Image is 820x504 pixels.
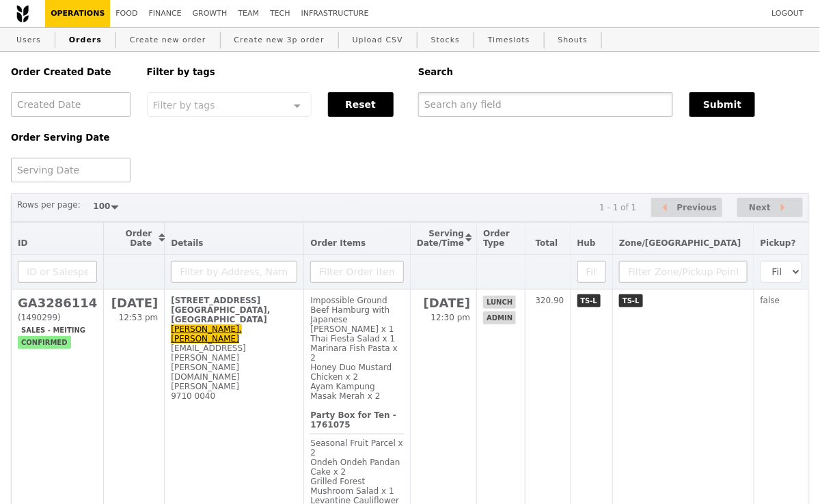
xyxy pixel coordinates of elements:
div: Thai Fiesta Salad x 1 [310,334,404,344]
a: Timeslots [482,28,535,53]
button: Reset [328,92,394,117]
div: Honey Duo Mustard Chicken x 2 [310,363,404,382]
div: Impossible Ground Beef Hamburg with Japanese [PERSON_NAME] x 1 [310,296,404,334]
span: Next [749,199,771,216]
a: Stocks [426,28,465,53]
h5: Search [418,67,809,77]
a: Shouts [553,28,594,53]
span: Zone/[GEOGRAPHIC_DATA] [619,238,741,248]
button: Previous [651,198,722,218]
input: Search any field [418,92,673,117]
div: Ayam Kampung Masak Merah x 2 [310,382,404,401]
input: ID or Salesperson name [18,261,97,283]
span: lunch [483,296,516,309]
input: Filter Zone/Pickup Point [619,261,748,283]
span: confirmed [18,336,71,349]
h5: Order Created Date [11,67,131,77]
span: Pickup? [761,238,796,248]
div: [STREET_ADDRESS] [GEOGRAPHIC_DATA], [GEOGRAPHIC_DATA] [171,296,297,324]
span: Grilled Forest Mushroom Salad x 1 [310,477,394,496]
span: admin [483,311,516,324]
input: Created Date [11,92,131,117]
span: TS-L [577,294,601,307]
span: Order Items [310,238,366,248]
span: Sales - Meiting [18,324,89,337]
input: Serving Date [11,158,131,182]
span: ID [18,238,27,248]
img: Grain logo [16,5,29,23]
a: Users [11,28,46,53]
a: Create new order [124,28,212,53]
h5: Filter by tags [147,67,402,77]
span: Seasonal Fruit Parcel x 2 [310,438,402,458]
span: Details [171,238,203,248]
h2: [DATE] [110,296,158,310]
a: Orders [64,28,107,53]
span: 12:30 pm [431,313,471,322]
button: Next [737,198,803,218]
a: [PERSON_NAME], [PERSON_NAME] [171,324,242,344]
input: Filter Order Items [310,261,404,283]
input: Filter by Address, Name, Email, Mobile [171,261,297,283]
span: 320.90 [536,296,564,305]
div: 9710 0040 [171,391,297,401]
span: Hub [577,238,596,248]
a: Create new 3p order [229,28,330,53]
span: false [761,296,780,305]
div: Marinara Fish Pasta x 2 [310,344,404,363]
span: Filter by tags [153,98,215,111]
a: Upload CSV [347,28,409,53]
div: 1 - 1 of 1 [599,203,636,212]
span: Order Type [483,229,510,248]
input: Filter Hub [577,261,607,283]
button: Submit [689,92,755,117]
h5: Order Serving Date [11,132,131,143]
label: Rows per page: [17,198,81,212]
h2: [DATE] [417,296,470,310]
span: Ondeh Ondeh Pandan Cake x 2 [310,458,400,477]
b: Party Box for Ten - 1761075 [310,410,396,430]
span: TS-L [619,294,643,307]
div: [EMAIL_ADDRESS][PERSON_NAME][PERSON_NAME][DOMAIN_NAME][PERSON_NAME] [171,344,297,391]
span: Previous [677,199,717,216]
h2: GA3286114 [18,296,97,310]
div: (1490299) [18,313,97,322]
span: 12:53 pm [119,313,159,322]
